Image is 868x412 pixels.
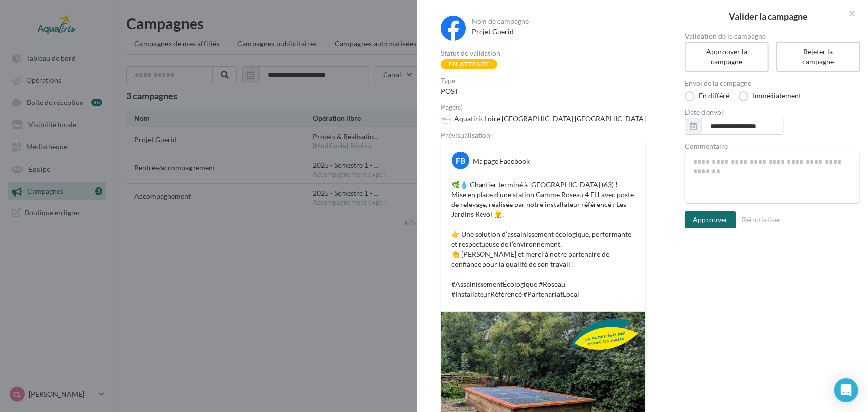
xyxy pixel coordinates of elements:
label: Validation de la campagne [685,33,860,40]
div: Nom de campagne [472,18,643,25]
div: POST [441,86,645,96]
div: Type [441,77,645,84]
div: Approuver la campagne [697,47,757,67]
a: Aquatiris Loire [GEOGRAPHIC_DATA] [GEOGRAPHIC_DATA] [441,113,653,123]
div: En attente [441,59,497,69]
label: Date d'envoi [685,109,860,116]
label: Commentaire [685,143,860,150]
div: Prévisualisation [441,132,645,139]
div: Page(s) [441,104,653,111]
label: Immédiatement [739,91,801,101]
div: Projet Guerid [472,27,643,37]
img: 359807619_746627444137250_22851600663804658_n.png [441,114,451,124]
div: Statut de validation [441,50,645,57]
button: Approuver [685,211,736,228]
h2: Valider la campagne [685,12,852,21]
label: En différé [685,91,729,101]
div: Ma page Facebook [473,156,530,166]
p: 🌿💧 Chantier terminé à [GEOGRAPHIC_DATA] (63) ! Mise en place d’une station Gamme Roseau 4 EH avec... [451,180,635,299]
label: Envoi de la campagne [685,80,860,87]
div: Aquatiris Loire [GEOGRAPHIC_DATA] [GEOGRAPHIC_DATA] [454,114,646,124]
div: Rejeter la campagne [788,47,848,67]
button: Réinitialiser [738,214,785,226]
div: Open Intercom Messenger [834,378,858,402]
div: FB [452,152,469,169]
